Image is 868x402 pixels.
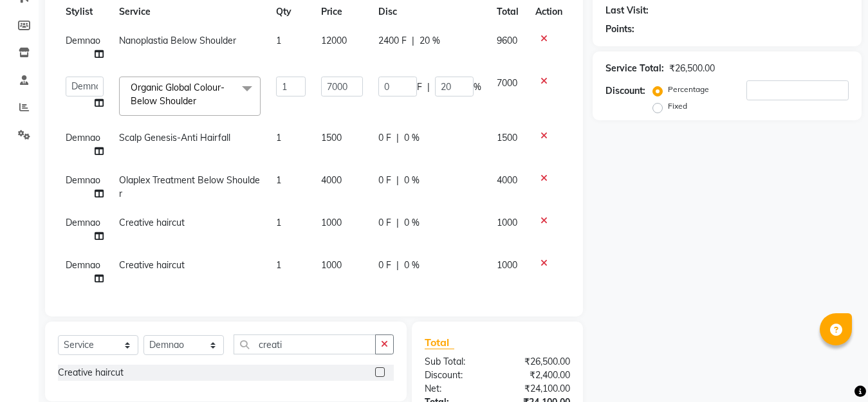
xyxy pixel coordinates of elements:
[119,259,185,271] span: Creative haircut
[378,131,391,145] span: 0 F
[497,369,580,382] div: ₹2,400.00
[668,100,687,112] label: Fixed
[378,34,407,48] span: 2400 F
[420,34,440,48] span: 20 %
[497,382,580,396] div: ₹24,100.00
[234,334,376,354] input: Search or Scan
[66,259,100,271] span: Demnao
[415,382,497,396] div: Net:
[396,131,399,145] span: |
[131,82,225,107] span: Organic Global Colour-Below Shoulder
[497,132,517,143] span: 1500
[321,259,342,271] span: 1000
[321,132,342,143] span: 1500
[497,355,580,369] div: ₹26,500.00
[668,84,709,95] label: Percentage
[378,216,391,230] span: 0 F
[276,35,281,46] span: 1
[66,132,100,143] span: Demnao
[321,35,347,46] span: 12000
[497,217,517,228] span: 1000
[119,35,236,46] span: Nanoplastia Below Shoulder
[66,174,100,186] span: Demnao
[415,369,497,382] div: Discount:
[497,77,517,89] span: 7000
[427,80,430,94] span: |
[396,174,399,187] span: |
[474,80,481,94] span: %
[378,259,391,272] span: 0 F
[66,217,100,228] span: Demnao
[196,95,202,107] a: x
[404,259,420,272] span: 0 %
[58,366,124,379] div: Creative haircut
[415,355,497,369] div: Sub Total:
[497,35,517,46] span: 9600
[404,174,420,187] span: 0 %
[119,132,230,143] span: Scalp Genesis-Anti Hairfall
[396,216,399,230] span: |
[321,174,342,186] span: 4000
[497,259,517,271] span: 1000
[605,4,649,17] div: Last Visit:
[404,131,420,145] span: 0 %
[669,62,715,75] div: ₹26,500.00
[276,174,281,186] span: 1
[497,174,517,186] span: 4000
[605,84,645,98] div: Discount:
[276,259,281,271] span: 1
[119,217,185,228] span: Creative haircut
[425,336,454,349] span: Total
[378,174,391,187] span: 0 F
[396,259,399,272] span: |
[276,132,281,143] span: 1
[119,174,260,199] span: Olaplex Treatment Below Shoulder
[412,34,414,48] span: |
[605,23,634,36] div: Points:
[66,35,100,46] span: Demnao
[605,62,664,75] div: Service Total:
[321,217,342,228] span: 1000
[404,216,420,230] span: 0 %
[276,217,281,228] span: 1
[417,80,422,94] span: F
